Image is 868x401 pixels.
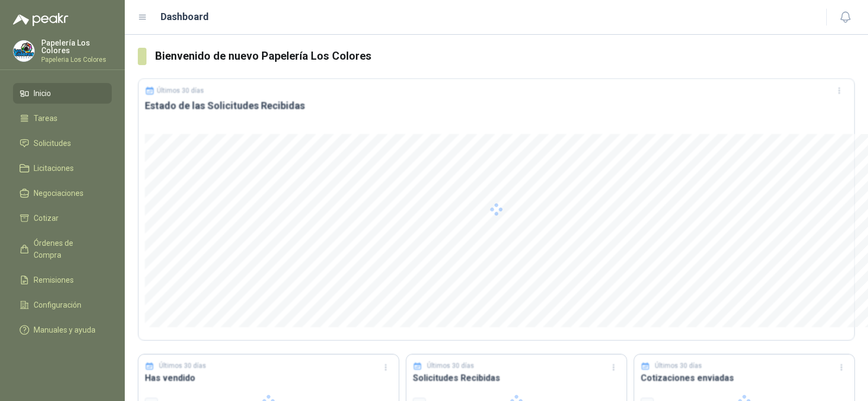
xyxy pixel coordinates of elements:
a: Manuales y ayuda [13,320,112,340]
a: Inicio [13,83,112,104]
span: Cotizar [34,212,59,224]
h3: Bienvenido de nuevo Papelería Los Colores [155,48,855,65]
img: Logo peakr [13,13,68,26]
a: Tareas [13,108,112,129]
span: Inicio [34,87,51,99]
span: Configuración [34,299,81,311]
a: Licitaciones [13,158,112,179]
span: Licitaciones [34,162,74,174]
a: Órdenes de Compra [13,233,112,265]
a: Solicitudes [13,133,112,154]
p: Papelería Los Colores [41,39,112,54]
a: Remisiones [13,270,112,290]
span: Solicitudes [34,137,71,149]
h1: Dashboard [161,9,209,24]
span: Tareas [34,112,58,124]
a: Configuración [13,295,112,315]
span: Manuales y ayuda [34,324,95,336]
span: Remisiones [34,274,74,286]
img: Company Logo [14,41,34,61]
span: Negociaciones [34,187,84,199]
a: Cotizar [13,208,112,228]
span: Órdenes de Compra [34,237,101,261]
p: Papeleria Los Colores [41,56,112,63]
a: Negociaciones [13,183,112,203]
